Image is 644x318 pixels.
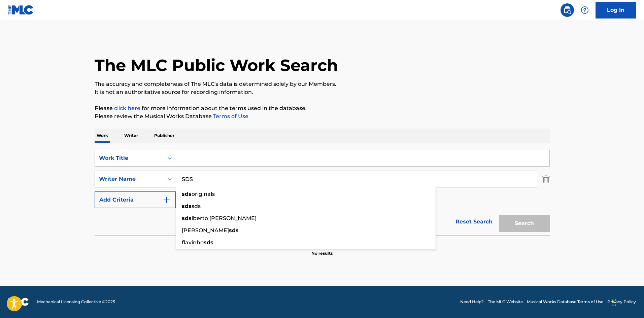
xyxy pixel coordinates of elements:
[8,298,29,306] img: logo
[561,3,574,17] a: Public Search
[95,129,110,143] p: Work
[95,80,550,88] p: The accuracy and completeness of The MLC's data is determined solely by our Members.
[192,191,215,197] span: originals
[610,286,644,318] iframe: Chat Widget
[114,105,140,111] a: click here
[163,196,171,204] img: 9d2ae6d4665cec9f34b9.svg
[563,6,571,14] img: search
[95,112,550,120] p: Please review the Musical Works Database
[95,104,550,112] p: Please for more information about the terms used in the database.
[192,215,257,221] span: lberto [PERSON_NAME]
[612,292,616,313] div: Drag
[578,3,591,17] div: Help
[182,227,229,234] span: [PERSON_NAME]
[311,242,333,256] p: No results
[95,88,550,96] p: It is not an authoritative source for recording information.
[95,55,338,75] h1: The MLC Public Work Search
[204,239,213,246] strong: sds
[182,215,192,221] strong: sds
[95,191,176,208] button: Add Criteria
[182,191,192,197] strong: sds
[182,203,192,209] strong: sds
[152,129,176,143] p: Publisher
[581,6,589,14] img: help
[542,171,550,187] img: Delete Criterion
[182,239,204,246] span: flavinho
[122,129,140,143] p: Writer
[452,214,496,229] a: Reset Search
[8,5,34,15] img: MLC Logo
[596,2,636,19] a: Log In
[95,150,550,235] form: Search Form
[229,227,239,234] strong: sds
[99,154,160,162] div: Work Title
[192,203,201,209] span: sds
[37,299,115,305] span: Mechanical Licensing Collective © 2025
[488,299,523,305] a: The MLC Website
[607,299,636,305] a: Privacy Policy
[460,299,484,305] a: Need Help?
[527,299,603,305] a: Musical Works Database Terms of Use
[99,175,160,183] div: Writer Name
[212,113,248,119] a: Terms of Use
